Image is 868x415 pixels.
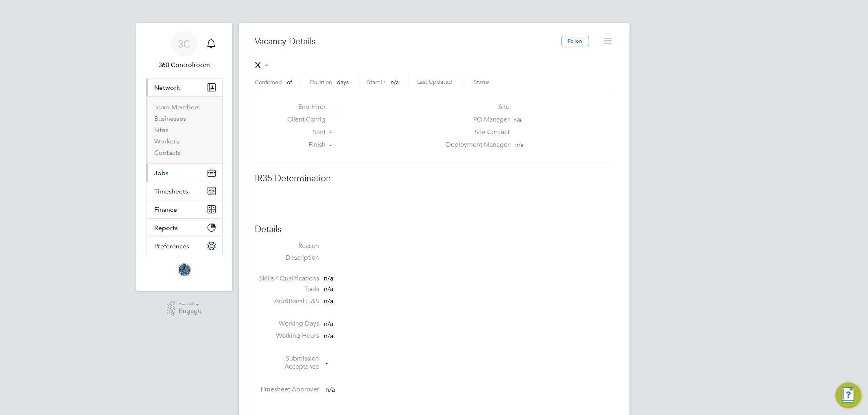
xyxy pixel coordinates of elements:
[155,103,200,111] a: Team Members
[326,386,335,394] span: n/a
[255,274,319,283] label: Skills / Qualifications
[255,56,269,72] span: x -
[514,116,522,124] span: n/a
[255,173,613,185] h3: IR35 Determination
[255,285,319,293] label: Tools
[367,78,386,86] label: Start In
[562,36,589,46] button: Follow
[324,320,334,328] span: n/a
[281,128,326,137] label: Start
[324,297,334,305] span: n/a
[391,78,399,86] span: n/a
[310,78,332,86] label: Duration
[324,285,334,293] span: n/a
[155,137,179,145] a: Workers
[287,78,292,86] span: of
[281,103,326,111] label: End Hirer
[255,332,319,340] label: Working Hours
[155,187,188,195] span: Timesheets
[281,141,326,149] label: Finish
[155,206,177,213] span: Finance
[515,141,523,148] span: n/a
[326,359,328,367] span: -
[255,36,562,48] h3: Vacancy Details
[179,301,201,308] span: Powered by
[337,78,349,86] span: days
[136,23,232,291] nav: Main navigation
[255,78,282,86] label: Confirmed
[178,39,190,49] span: 3C
[835,382,861,408] button: Engage Resource Center
[418,78,453,85] label: Last Updated
[179,308,201,315] span: Engage
[155,126,169,134] a: Sites
[474,78,490,86] label: Status
[255,319,319,328] label: Working Days
[155,149,181,156] a: Contacts
[178,263,191,276] img: 360alertsecurity-logo-retina.png
[146,31,223,70] a: Go to account details
[146,263,223,276] a: Go to home page
[255,242,319,250] label: Reason
[324,274,334,282] span: n/a
[155,169,169,177] span: Jobs
[281,115,326,124] label: Client Config
[441,103,509,111] label: Site
[255,385,319,394] label: Timesheet Approver
[155,224,178,232] span: Reports
[255,354,319,372] label: Submission Acceptance
[146,60,223,70] span: 360 Controlroom
[255,224,613,235] h3: Details
[441,128,509,137] label: Site Contact
[324,332,334,340] span: n/a
[155,115,186,122] a: Businesses
[441,141,509,149] label: Deployment Manager
[255,254,319,262] label: Description
[330,141,332,148] span: -
[441,115,509,124] label: PO Manager
[255,297,319,306] label: Additional H&S
[155,84,180,91] span: Network
[155,242,190,250] span: Preferences
[330,128,332,136] span: -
